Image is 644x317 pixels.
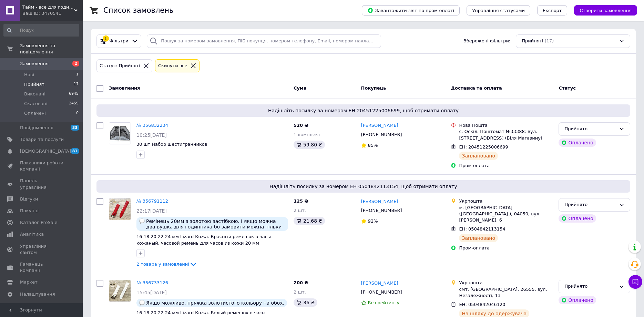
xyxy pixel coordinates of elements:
[99,183,627,190] span: Надішліть посилку за номером ЕН 0504842113154, щоб отримати оплату
[72,61,79,67] span: 2
[294,141,325,149] div: 59.80 ₴
[20,61,49,67] span: Замовлення
[109,123,131,144] img: Фото товару
[109,85,140,91] span: Замовлення
[294,123,308,128] span: 520 ₴
[564,125,616,133] div: Прийнято
[361,85,386,91] span: Покупець
[459,122,553,129] div: Нова Пошта
[567,8,637,13] a: Створити замовлення
[20,291,55,297] span: Налаштування
[20,219,57,226] span: Каталог ProSale
[110,38,129,44] span: Фільтри
[459,152,498,160] div: Заплановано
[69,91,79,97] span: 6945
[24,81,45,88] span: Прийняті
[147,34,381,48] input: Пошук за номером замовлення, ПІБ покупця, номером телефону, Email, номером накладної
[459,144,508,150] span: ЕН: 20451225006699
[71,125,79,131] span: 33
[136,198,168,204] a: № 356791112
[361,208,402,213] span: [PHONE_NUMBER]
[76,110,79,116] span: 0
[136,142,207,147] a: 30 шт Набор шестигранников
[522,38,543,44] span: Прийняті
[559,139,596,147] div: Оплачено
[71,148,79,154] span: 81
[368,300,400,305] span: Без рейтингу
[537,5,568,16] button: Експорт
[139,218,145,224] img: :speech_balloon:
[157,62,189,70] div: Cкинути все
[20,125,53,131] span: Повідомлення
[24,110,46,116] span: Оплачені
[20,279,38,285] span: Маркет
[559,214,596,223] div: Оплачено
[109,280,131,302] a: Фото товару
[24,101,48,107] span: Скасовані
[459,205,553,224] div: м. [GEOGRAPHIC_DATA] ([GEOGRAPHIC_DATA].), 04050, вул. [PERSON_NAME], 6
[74,81,79,88] span: 17
[146,300,284,306] span: Якщо можливо, пряжка золотистого кольору на обох.
[559,296,596,304] div: Оплачено
[361,280,398,287] a: [PERSON_NAME]
[76,72,79,78] span: 1
[20,261,64,274] span: Гаманець компанії
[294,85,306,91] span: Cума
[564,283,616,290] div: Прийнято
[146,218,285,229] span: Ремінець 20мм з золотою застібкою. І якщо можна два вушка для годинника бо замовити можна тільки ...
[136,262,189,267] span: 2 товара у замовленні
[294,132,320,137] span: 1 комплект
[459,234,498,242] div: Заплановано
[628,275,642,289] button: Чат з покупцем
[109,122,131,144] a: Фото товару
[361,132,402,137] span: [PHONE_NUMBER]
[294,280,308,285] span: 200 ₴
[20,243,64,256] span: Управління сайтом
[459,286,553,299] div: смт. [GEOGRAPHIC_DATA], 26555, вул. Незалежності, 13
[472,8,525,13] span: Управління статусами
[294,198,308,204] span: 125 ₴
[20,160,64,172] span: Показники роботи компанії
[136,123,168,128] a: № 356832234
[20,148,71,154] span: [DEMOGRAPHIC_DATA]
[294,208,306,213] span: 2 шт.
[545,38,554,43] span: (17)
[3,24,79,37] input: Пошук
[294,289,306,295] span: 2 шт.
[136,234,271,246] a: 16 18 20 22 24 мм Lizard Кожа. Красный ремешок в часы кожаный, часовой ремень для часов из кожи 2...
[109,198,131,220] img: Фото товару
[574,5,637,16] button: Створити замовлення
[24,91,45,97] span: Виконані
[564,201,616,208] div: Прийнято
[459,280,553,286] div: Укрпошта
[20,178,64,190] span: Панель управління
[543,8,562,13] span: Експорт
[20,196,38,202] span: Відгуки
[24,72,34,78] span: Нові
[362,5,460,16] button: Завантажити звіт по пром-оплаті
[103,6,173,14] h1: Список замовлень
[368,218,378,224] span: 92%
[559,85,576,91] span: Статус
[368,143,378,148] span: 85%
[20,136,64,143] span: Товари та послуги
[22,10,83,17] div: Ваш ID: 3470541
[463,38,510,44] span: Збережені фільтри:
[20,231,44,237] span: Аналітика
[109,280,131,301] img: Фото товару
[361,289,402,295] span: [PHONE_NUMBER]
[467,5,530,16] button: Управління статусами
[20,208,39,214] span: Покупці
[22,4,74,10] span: Тайм - все для годинників
[459,245,553,251] div: Пром-оплата
[139,300,145,306] img: :speech_balloon:
[136,132,167,138] span: 10:25[DATE]
[103,35,109,42] div: 1
[98,62,142,70] div: Статус: Прийняті
[361,198,398,205] a: [PERSON_NAME]
[451,85,502,91] span: Доставка та оплата
[459,226,505,232] span: ЕН: 0504842113154
[136,262,197,267] a: 2 товара у замовленні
